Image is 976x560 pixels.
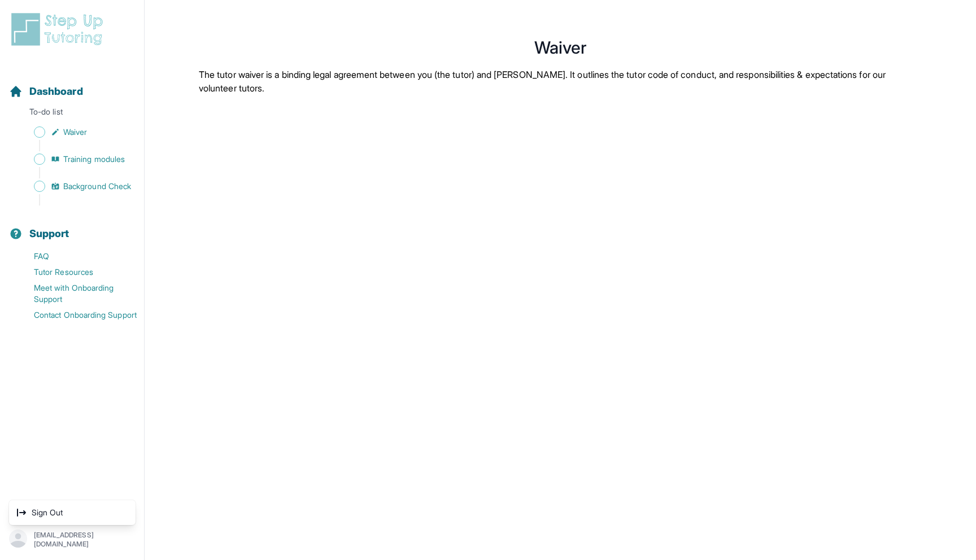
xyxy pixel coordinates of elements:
[9,248,144,264] a: FAQ
[11,502,133,523] a: Sign Out
[29,226,69,242] span: Support
[5,65,140,104] button: Dashboard
[199,68,922,95] p: The tutor waiver is a binding legal agreement between you (the tutor) and [PERSON_NAME]. It outli...
[9,530,135,550] button: [EMAIL_ADDRESS][DOMAIN_NAME]
[9,264,144,280] a: Tutor Resources
[9,500,136,525] div: [EMAIL_ADDRESS][DOMAIN_NAME]
[5,208,140,246] button: Support
[9,84,83,99] a: Dashboard
[63,154,125,165] span: Training modules
[63,181,131,192] span: Background Check
[9,178,144,194] a: Background Check
[9,280,144,307] a: Meet with Onboarding Support
[172,41,949,54] h1: Waiver
[34,531,135,549] p: [EMAIL_ADDRESS][DOMAIN_NAME]
[29,84,83,99] span: Dashboard
[9,11,110,47] img: logo
[63,126,87,138] span: Waiver
[9,151,144,167] a: Training modules
[5,106,140,122] p: To-do list
[9,307,144,323] a: Contact Onboarding Support
[9,124,144,140] a: Waiver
